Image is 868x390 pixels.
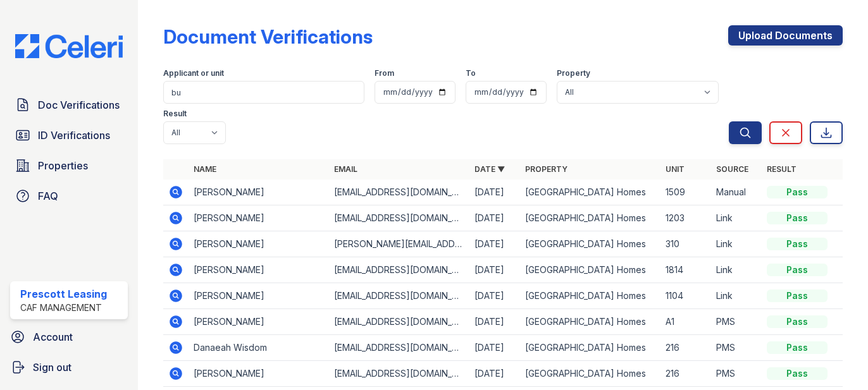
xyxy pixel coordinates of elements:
[767,186,828,198] div: Pass
[525,164,567,174] a: Property
[329,257,469,283] td: [EMAIL_ADDRESS][DOMAIN_NAME]
[38,97,120,113] span: Doc Verifications
[767,212,828,224] div: Pass
[329,309,469,335] td: [EMAIL_ADDRESS][DOMAIN_NAME]
[711,283,762,309] td: Link
[189,231,329,257] td: [PERSON_NAME]
[711,335,762,361] td: PMS
[557,68,590,78] label: Property
[469,257,520,283] td: [DATE]
[33,360,71,375] span: Sign out
[767,367,828,380] div: Pass
[329,283,469,309] td: [EMAIL_ADDRESS][DOMAIN_NAME]
[5,355,133,380] a: Sign out
[711,205,762,231] td: Link
[20,302,107,314] div: CAF Management
[329,231,469,257] td: [PERSON_NAME][EMAIL_ADDRESS][DOMAIN_NAME]
[189,205,329,231] td: [PERSON_NAME]
[520,335,660,361] td: [GEOGRAPHIC_DATA] Homes
[660,231,711,257] td: 310
[660,257,711,283] td: 1814
[375,68,394,78] label: From
[189,309,329,335] td: [PERSON_NAME]
[660,180,711,205] td: 1509
[767,264,828,276] div: Pass
[163,81,364,104] input: Search by name, email, or unit number
[469,205,520,231] td: [DATE]
[660,361,711,387] td: 216
[33,329,73,344] span: Account
[520,309,660,335] td: [GEOGRAPHIC_DATA] Homes
[469,335,520,361] td: [DATE]
[38,158,88,173] span: Properties
[767,315,828,328] div: Pass
[20,286,107,302] div: Prescott Leasing
[194,164,216,174] a: Name
[716,164,748,174] a: Source
[189,335,329,361] td: Danaeah Wisdom
[469,309,520,335] td: [DATE]
[469,361,520,387] td: [DATE]
[5,34,133,58] img: CE_Logo_Blue-a8612792a0a2168367f1c8372b55b34899dd931a85d93a1a3d3e32e68fde9ad4.png
[711,309,762,335] td: PMS
[520,180,660,205] td: [GEOGRAPHIC_DATA] Homes
[334,164,357,174] a: Email
[189,180,329,205] td: [PERSON_NAME]
[660,283,711,309] td: 1104
[520,205,660,231] td: [GEOGRAPHIC_DATA] Homes
[329,205,469,231] td: [EMAIL_ADDRESS][DOMAIN_NAME]
[163,109,187,119] label: Result
[466,68,476,78] label: To
[520,231,660,257] td: [GEOGRAPHIC_DATA] Homes
[711,361,762,387] td: PMS
[728,25,843,46] a: Upload Documents
[10,123,128,148] a: ID Verifications
[469,180,520,205] td: [DATE]
[660,335,711,361] td: 216
[666,164,685,174] a: Unit
[189,361,329,387] td: [PERSON_NAME]
[38,128,110,143] span: ID Verifications
[10,183,128,209] a: FAQ
[469,231,520,257] td: [DATE]
[329,361,469,387] td: [EMAIL_ADDRESS][DOMAIN_NAME]
[767,164,797,174] a: Result
[469,283,520,309] td: [DATE]
[10,92,128,118] a: Doc Verifications
[660,205,711,231] td: 1203
[711,257,762,283] td: Link
[189,257,329,283] td: [PERSON_NAME]
[520,361,660,387] td: [GEOGRAPHIC_DATA] Homes
[767,341,828,354] div: Pass
[474,164,505,174] a: Date ▼
[329,335,469,361] td: [EMAIL_ADDRESS][DOMAIN_NAME]
[329,180,469,205] td: [EMAIL_ADDRESS][DOMAIN_NAME]
[163,68,224,78] label: Applicant or unit
[767,238,828,250] div: Pass
[38,188,58,204] span: FAQ
[711,180,762,205] td: Manual
[520,283,660,309] td: [GEOGRAPHIC_DATA] Homes
[520,257,660,283] td: [GEOGRAPHIC_DATA] Homes
[767,289,828,302] div: Pass
[10,153,128,178] a: Properties
[660,309,711,335] td: A1
[189,283,329,309] td: [PERSON_NAME]
[5,324,133,350] a: Account
[163,25,373,48] div: Document Verifications
[711,231,762,257] td: Link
